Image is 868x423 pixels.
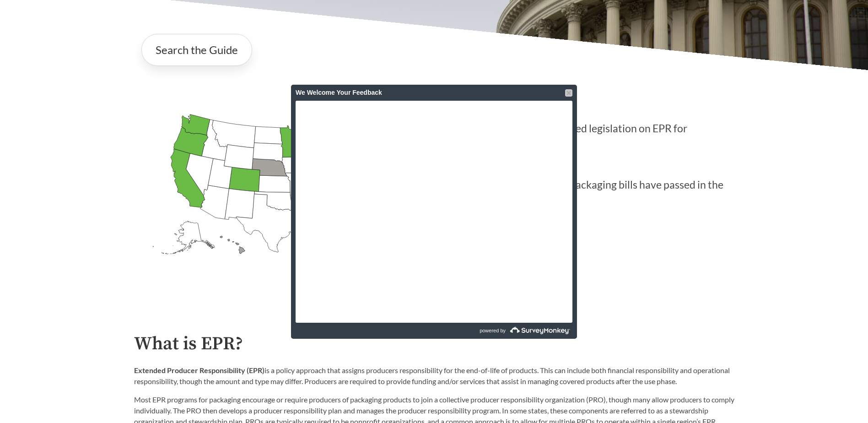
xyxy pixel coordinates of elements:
a: powered by [435,323,572,339]
div: We Welcome Your Feedback [296,85,572,101]
p: is a policy approach that assigns producers responsibility for the end-of-life of products. This ... [134,365,734,387]
p: States have introduced legislation on EPR for packaging in [DATE] [434,106,734,163]
span: powered by [480,323,506,339]
h2: What is EPR? [134,334,734,354]
p: EPR for packaging bills have passed in the U.S. [434,163,734,219]
a: Search the Guide [141,34,252,66]
strong: Extended Producer Responsibility (EPR) [134,366,264,374]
